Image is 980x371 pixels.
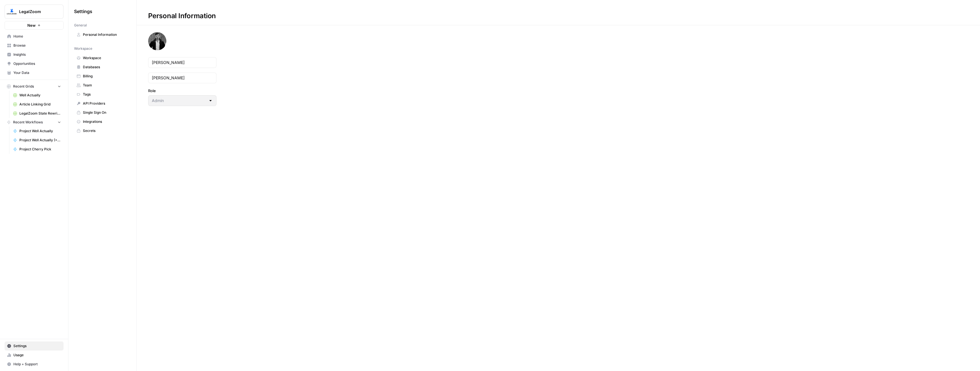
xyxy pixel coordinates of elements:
[83,32,128,37] span: Personal Information
[7,7,17,17] img: LegalZoom Logo
[19,93,61,98] span: Well Actually
[74,126,131,135] a: Secrets
[5,360,64,369] button: Help + Support
[137,11,227,20] div: Personal Information
[13,34,61,39] span: Home
[74,72,131,81] a: Billing
[83,92,128,97] span: Tags
[74,63,131,72] a: Databases
[5,59,64,68] a: Opportunities
[5,21,64,30] button: New
[11,127,64,136] a: Project Well Actually
[13,43,61,48] span: Browse
[148,32,166,50] img: avatar
[11,136,64,145] a: Project Well Actually (+Sentiment)
[11,109,64,118] a: LegalZoom State Rewrites INC
[74,53,131,63] a: Workspace
[5,68,64,77] a: Your Data
[13,343,61,349] span: Settings
[5,351,64,360] a: Usage
[19,102,61,107] span: Article Linking Grid
[13,70,61,75] span: Your Data
[13,52,61,57] span: Insights
[27,22,36,28] span: New
[74,117,131,126] a: Integrations
[13,120,43,125] span: Recent Workflows
[83,74,128,79] span: Billing
[74,30,131,39] a: Personal Information
[74,99,131,108] a: API Providers
[11,91,64,100] a: Well Actually
[74,90,131,99] a: Tags
[19,128,61,134] span: Project Well Actually
[74,81,131,90] a: Team
[11,100,64,109] a: Article Linking Grid
[11,145,64,154] a: Project Cherry Pick
[19,111,61,116] span: LegalZoom State Rewrites INC
[83,101,128,106] span: API Providers
[19,147,61,152] span: Project Cherry Pick
[13,61,61,66] span: Opportunities
[74,23,87,28] span: General
[5,41,64,50] a: Browse
[83,128,128,133] span: Secrets
[13,353,61,358] span: Usage
[5,341,64,351] a: Settings
[19,9,54,14] span: LegalZoom
[13,362,61,367] span: Help + Support
[5,82,64,91] button: Recent Grids
[83,65,128,70] span: Databases
[74,108,131,117] a: Single Sign On
[5,50,64,59] a: Insights
[83,110,128,115] span: Single Sign On
[13,84,34,89] span: Recent Grids
[5,118,64,127] button: Recent Workflows
[148,88,217,94] label: Role
[19,138,61,143] span: Project Well Actually (+Sentiment)
[5,32,64,41] a: Home
[83,55,128,61] span: Workspace
[83,83,128,88] span: Team
[74,8,92,15] span: Settings
[83,119,128,124] span: Integrations
[74,46,92,51] span: Workspace
[5,5,64,19] button: Workspace: LegalZoom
